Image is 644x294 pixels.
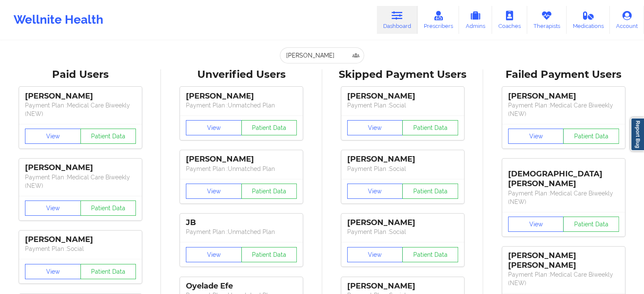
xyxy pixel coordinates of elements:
[25,173,136,190] p: Payment Plan : Medical Care Biweekly (NEW)
[80,129,136,144] button: Patient Data
[167,68,316,81] div: Unverified Users
[347,184,403,199] button: View
[241,120,297,135] button: Patient Data
[508,129,564,144] button: View
[508,163,619,189] div: [DEMOGRAPHIC_DATA][PERSON_NAME]
[25,201,81,216] button: View
[186,247,242,262] button: View
[402,120,458,135] button: Patient Data
[25,91,136,101] div: [PERSON_NAME]
[402,247,458,262] button: Patient Data
[508,270,619,287] p: Payment Plan : Medical Care Biweekly (NEW)
[527,6,567,34] a: Therapists
[508,189,619,206] p: Payment Plan : Medical Care Biweekly (NEW)
[347,247,403,262] button: View
[347,228,458,236] p: Payment Plan : Social
[6,68,155,81] div: Paid Users
[508,91,619,101] div: [PERSON_NAME]
[508,251,619,270] div: [PERSON_NAME] [PERSON_NAME]
[186,101,297,110] p: Payment Plan : Unmatched Plan
[347,165,458,173] p: Payment Plan : Social
[25,163,136,173] div: [PERSON_NAME]
[610,6,644,34] a: Account
[186,228,297,236] p: Payment Plan : Unmatched Plan
[25,101,136,118] p: Payment Plan : Medical Care Biweekly (NEW)
[186,91,297,101] div: [PERSON_NAME]
[508,101,619,118] p: Payment Plan : Medical Care Biweekly (NEW)
[347,101,458,110] p: Payment Plan : Social
[25,264,81,279] button: View
[186,281,297,291] div: Oyelade Efe
[567,6,610,34] a: Medications
[186,184,242,199] button: View
[377,6,417,34] a: Dashboard
[347,91,458,101] div: [PERSON_NAME]
[186,218,297,228] div: JB
[563,217,619,232] button: Patient Data
[186,154,297,164] div: [PERSON_NAME]
[25,235,136,245] div: [PERSON_NAME]
[80,201,136,216] button: Patient Data
[25,129,81,144] button: View
[186,165,297,173] p: Payment Plan : Unmatched Plan
[492,6,527,34] a: Coaches
[489,68,638,81] div: Failed Payment Users
[630,118,644,151] a: Report Bug
[508,217,564,232] button: View
[563,129,619,144] button: Patient Data
[80,264,136,279] button: Patient Data
[417,6,459,34] a: Prescribers
[25,245,136,253] p: Payment Plan : Social
[186,120,242,135] button: View
[347,154,458,164] div: [PERSON_NAME]
[347,218,458,228] div: [PERSON_NAME]
[459,6,492,34] a: Admins
[402,184,458,199] button: Patient Data
[241,184,297,199] button: Patient Data
[241,247,297,262] button: Patient Data
[328,68,477,81] div: Skipped Payment Users
[347,281,458,291] div: [PERSON_NAME]
[347,120,403,135] button: View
